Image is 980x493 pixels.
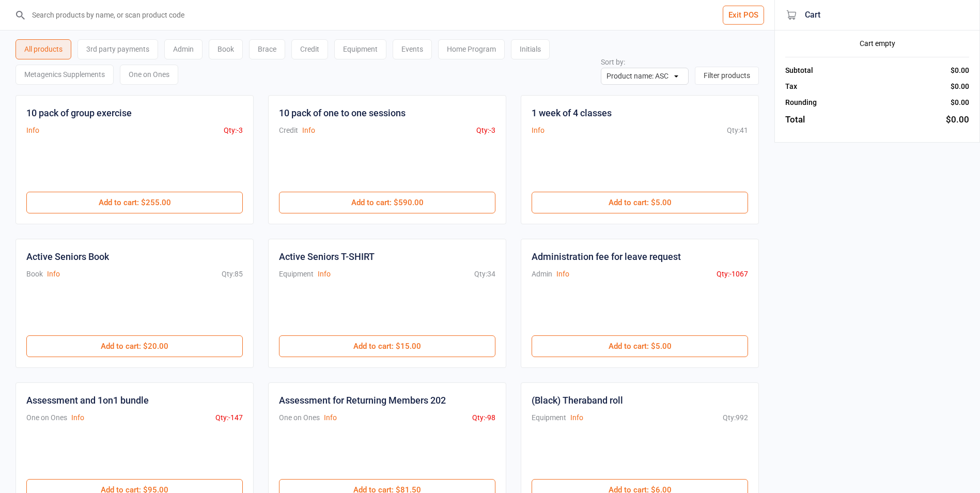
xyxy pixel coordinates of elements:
[15,65,114,85] div: Metagenics Supplements
[438,39,505,59] div: Home Program
[209,39,243,59] div: Book
[532,335,748,357] button: Add to cart: $5.00
[570,412,583,423] button: Info
[279,335,495,357] button: Add to cart: $15.00
[474,269,495,280] div: Qty: 34
[476,125,495,136] div: Qty: -3
[695,67,759,85] button: Filter products
[15,39,71,59] div: All products
[785,97,817,108] div: Rounding
[47,269,60,280] button: Info
[77,39,158,59] div: 3rd party payments
[26,106,132,120] div: 10 pack of group exercise
[951,81,969,92] div: $0.00
[324,412,337,423] button: Info
[215,412,243,423] div: Qty: -147
[727,125,748,136] div: Qty: 41
[532,106,612,120] div: 1 week of 4 classes
[279,125,298,136] div: Credit
[532,125,545,136] button: Info
[334,39,386,59] div: Equipment
[71,412,84,423] button: Info
[164,39,203,59] div: Admin
[249,39,285,59] div: Brace
[472,412,495,423] div: Qty: -98
[785,65,813,76] div: Subtotal
[26,393,149,407] div: Assessment and 1on1 bundle
[279,412,320,423] div: One on Ones
[785,38,969,49] div: Cart empty
[946,113,969,127] div: $0.00
[222,269,243,280] div: Qty: 85
[279,106,406,120] div: 10 pack of one to one sessions
[717,269,748,280] div: Qty: -1067
[279,393,446,407] div: Assessment for Returning Members 202
[302,125,315,136] button: Info
[26,192,243,213] button: Add to cart: $255.00
[318,269,331,280] button: Info
[120,65,178,85] div: One on Ones
[785,113,805,127] div: Total
[556,269,569,280] button: Info
[279,269,314,280] div: Equipment
[26,335,243,357] button: Add to cart: $20.00
[511,39,550,59] div: Initials
[532,412,566,423] div: Equipment
[279,250,375,264] div: Active Seniors T-SHIRT
[291,39,328,59] div: Credit
[224,125,243,136] div: Qty: -3
[26,125,39,136] button: Info
[723,6,764,25] button: Exit POS
[601,58,625,66] label: Sort by:
[532,393,623,407] div: (Black) Theraband roll
[723,412,748,423] div: Qty: 992
[532,192,748,213] button: Add to cart: $5.00
[279,192,495,213] button: Add to cart: $590.00
[26,250,109,264] div: Active Seniors Book
[26,412,67,423] div: One on Ones
[951,97,969,108] div: $0.00
[951,65,969,76] div: $0.00
[393,39,432,59] div: Events
[785,81,797,92] div: Tax
[26,269,43,280] div: Book
[532,269,552,280] div: Admin
[532,250,681,264] div: Administration fee for leave request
